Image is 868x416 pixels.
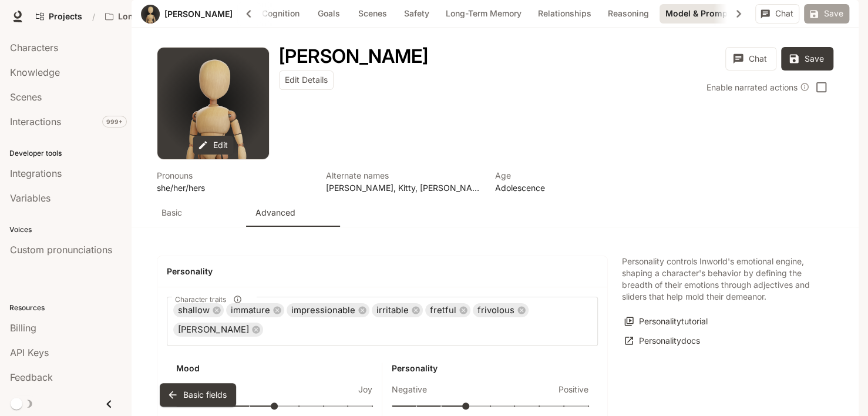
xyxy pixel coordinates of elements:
p: Pronouns [157,169,312,182]
h6: Personality [392,363,588,374]
p: she/her/hers [157,182,312,194]
span: immature [226,304,275,317]
div: / [88,11,100,23]
button: Edit [193,136,234,155]
button: Open workspace menu [100,5,181,28]
button: Open character details dialog [157,169,312,194]
p: Joy [358,384,372,395]
div: immature [226,303,284,317]
div: fretful [425,303,470,317]
div: shallow [173,303,224,317]
button: Model & Prompt [660,4,736,24]
button: Edit Details [279,71,334,90]
button: Open character details dialog [495,169,650,194]
button: Reasoning [602,4,655,24]
button: Open character details dialog [279,47,428,66]
div: Avatar image [157,48,269,159]
button: Save [804,4,849,24]
button: Goals [310,4,348,24]
p: Basic [162,207,182,219]
p: Negative [392,384,427,395]
h4: Personality [167,266,598,277]
span: frivolous [473,304,519,317]
a: [PERSON_NAME] [164,10,233,18]
button: Scenes [352,4,393,24]
div: Enable narrated actions [706,81,809,93]
a: Go to projects [31,5,88,28]
span: Projects [49,12,82,22]
a: Personalitydocs [622,331,703,351]
p: Positive [559,384,588,395]
button: Open character avatar dialog [157,48,269,159]
span: Character traits [175,294,226,304]
button: Relationships [532,4,597,24]
button: Long-Term Memory [440,4,527,24]
button: Open character details dialog [326,169,481,194]
span: shallow [173,304,214,317]
button: Character traits [230,291,245,307]
h6: Mood [176,363,372,374]
button: Open character avatar dialog [141,5,160,24]
span: fretful [425,304,461,317]
span: irritable [372,304,413,317]
span: impressionable [287,304,360,317]
p: Longbourn [118,12,163,22]
button: Save [781,47,833,71]
p: [PERSON_NAME], Kitty, [PERSON_NAME] [PERSON_NAME] [326,182,481,194]
button: Chat [725,47,776,71]
p: Personality controls Inworld's emotional engine, shaping a character's behavior by defining the b... [622,256,819,303]
p: Alternate names [326,169,481,182]
button: Basic fields [160,383,236,407]
span: [PERSON_NAME] [173,323,254,337]
div: Avatar image [141,5,160,24]
button: Personalitytutorial [622,312,711,331]
div: impressionable [287,303,369,317]
button: Safety [398,4,435,24]
p: Advanced [255,207,295,219]
div: irritable [372,303,423,317]
p: Adolescence [495,182,650,194]
p: Age [495,169,650,182]
div: [PERSON_NAME] [173,323,263,337]
div: frivolous [473,303,529,317]
button: Chat [755,4,799,24]
h1: [PERSON_NAME] [279,45,428,68]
